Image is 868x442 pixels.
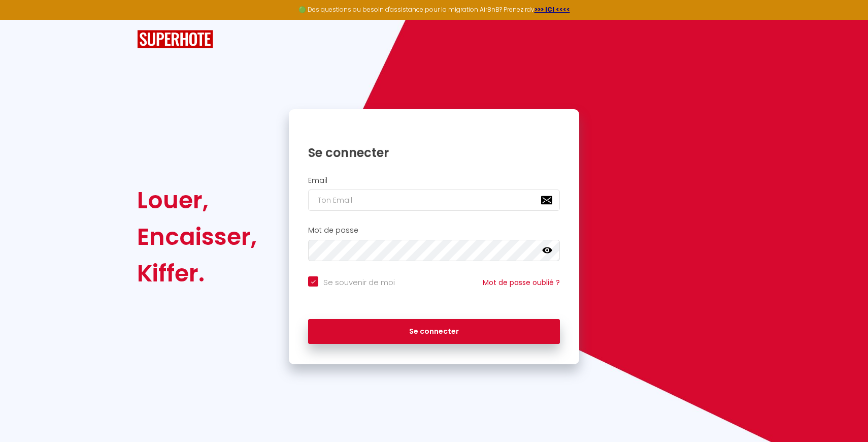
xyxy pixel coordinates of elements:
[137,30,213,49] img: SuperHote logo
[483,277,560,288] a: Mot de passe oublié ?
[308,319,560,344] button: Se connecter
[137,218,257,255] div: Encaisser,
[535,5,570,14] a: >>> ICI <<<<
[137,255,257,292] div: Kiffer.
[308,176,560,185] h2: Email
[137,182,257,218] div: Louer,
[308,226,560,235] h2: Mot de passe
[308,190,560,211] input: Ton Email
[308,145,560,161] h1: Se connecter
